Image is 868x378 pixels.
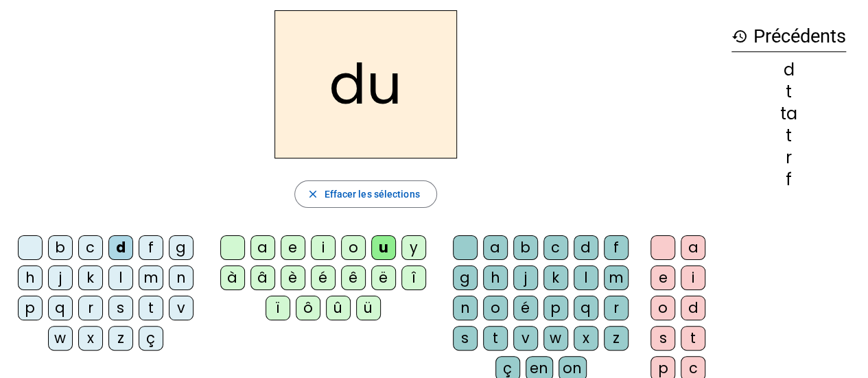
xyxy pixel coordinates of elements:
[483,265,508,290] div: h
[604,296,629,320] div: r
[574,296,598,320] div: q
[108,326,133,351] div: z
[681,265,705,290] div: i
[48,296,73,320] div: q
[341,265,366,290] div: ê
[108,235,133,260] div: d
[513,265,538,290] div: j
[169,235,193,260] div: g
[78,296,103,320] div: r
[326,296,351,320] div: û
[401,265,426,290] div: î
[543,235,568,260] div: c
[681,326,705,351] div: t
[281,265,305,290] div: è
[250,235,275,260] div: a
[139,265,163,290] div: m
[250,265,275,290] div: â
[18,296,43,320] div: p
[731,150,846,166] div: r
[731,172,846,188] div: f
[731,106,846,122] div: ta
[681,296,705,320] div: d
[731,128,846,144] div: t
[139,235,163,260] div: f
[18,265,43,290] div: h
[48,326,73,351] div: w
[453,326,478,351] div: s
[78,235,103,260] div: c
[604,265,629,290] div: m
[220,265,245,290] div: à
[650,265,675,290] div: e
[296,296,320,320] div: ô
[78,326,103,351] div: x
[311,235,336,260] div: i
[681,235,705,260] div: a
[139,326,163,351] div: ç
[169,296,193,320] div: v
[294,180,436,208] button: Effacer les sélections
[453,265,478,290] div: g
[341,235,366,260] div: o
[483,296,508,320] div: o
[731,62,846,78] div: d
[371,235,396,260] div: u
[731,21,846,52] h3: Précédents
[650,326,675,351] div: s
[453,296,478,320] div: n
[139,296,163,320] div: t
[731,84,846,100] div: t
[169,265,193,290] div: n
[266,296,290,320] div: ï
[574,265,598,290] div: l
[650,296,675,320] div: o
[108,296,133,320] div: s
[48,235,73,260] div: b
[311,265,336,290] div: é
[48,265,73,290] div: j
[513,326,538,351] div: v
[513,235,538,260] div: b
[274,10,457,158] h2: du
[371,265,396,290] div: ë
[108,265,133,290] div: l
[78,265,103,290] div: k
[401,235,426,260] div: y
[483,326,508,351] div: t
[731,28,748,45] mat-icon: history
[324,186,419,202] span: Effacer les sélections
[543,296,568,320] div: p
[356,296,381,320] div: ü
[306,188,318,200] mat-icon: close
[574,235,598,260] div: d
[281,235,305,260] div: e
[604,326,629,351] div: z
[574,326,598,351] div: x
[604,235,629,260] div: f
[483,235,508,260] div: a
[543,265,568,290] div: k
[513,296,538,320] div: é
[543,326,568,351] div: w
